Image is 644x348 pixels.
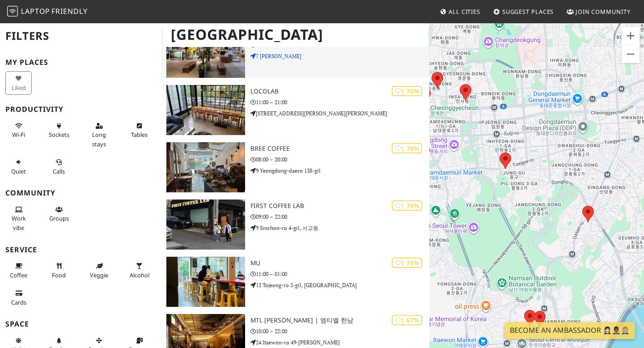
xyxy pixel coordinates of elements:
[250,317,429,324] h3: mtl [PERSON_NAME] | 엠티엘 한남
[250,155,429,164] p: 08:00 – 20:00
[161,199,429,250] a: First Coffee Lab | 76% First Coffee Lab 09:00 – 22:00 9 Sinchon-ro 4-gil, 서교동
[5,320,156,328] h3: Space
[166,199,245,250] img: First Coffee Lab
[10,271,27,279] span: Coffee
[576,8,631,16] span: Join Community
[52,271,66,279] span: Food
[392,200,422,211] div: | 76%
[46,259,72,282] button: Food
[86,259,112,282] button: Veggie
[49,214,69,222] span: Group tables
[490,4,558,20] a: Suggest Places
[131,131,148,139] span: Work-friendly tables
[12,131,25,139] span: Stable Wi-Fi
[392,315,422,325] div: | 67%
[449,8,480,16] span: All Cities
[161,142,429,192] a: Bree Coffee | 76% Bree Coffee 08:00 – 20:00 9 Yeongdong-daero 138-gil
[250,212,429,221] p: 09:00 – 22:00
[392,86,422,96] div: | 76%
[46,119,72,142] button: Sockets
[622,45,640,63] button: Zoom out
[166,142,245,192] img: Bree Coffee
[250,109,429,118] p: [STREET_ADDRESS][PERSON_NAME][PERSON_NAME]
[250,338,429,347] p: 24 Itaewon-ro 49-[PERSON_NAME]
[46,155,72,178] button: Calls
[5,119,32,142] button: Wi-Fi
[7,6,18,17] img: LaptopFriendly
[51,6,87,16] span: Friendly
[164,22,428,47] h1: [GEOGRAPHIC_DATA]
[166,85,245,135] img: Locolab
[250,224,429,232] p: 9 Sinchon-ro 4-gil, 서교동
[502,8,554,16] span: Suggest Places
[161,257,429,307] a: mu | 75% mu 11:00 – 01:00 12 Tojeong-ro 5-gil, [GEOGRAPHIC_DATA]
[5,259,32,282] button: Coffee
[166,257,245,307] img: mu
[11,167,26,175] span: Quiet
[12,214,26,231] span: People working
[49,131,69,139] span: Power sockets
[11,298,26,306] span: Credit cards
[5,105,156,114] h3: Productivity
[392,258,422,268] div: | 75%
[250,281,429,289] p: 12 Tojeong-ro 5-gil, [GEOGRAPHIC_DATA]
[46,202,72,226] button: Groups
[92,131,106,148] span: Long stays
[436,4,484,20] a: All Cities
[5,155,32,178] button: Quiet
[250,88,429,95] h3: Locolab
[7,4,88,20] a: LaptopFriendly LaptopFriendly
[250,327,429,335] p: 10:00 – 22:00
[5,189,156,197] h3: Community
[563,4,634,20] a: Join Community
[5,246,156,254] h3: Service
[250,145,429,153] h3: Bree Coffee
[130,271,149,279] span: Alcohol
[392,143,422,153] div: | 76%
[250,98,429,106] p: 11:00 – 21:00
[250,202,429,210] h3: First Coffee Lab
[5,286,32,310] button: Cards
[250,166,429,175] p: 9 Yeongdong-daero 138-gil
[161,85,429,135] a: Locolab | 76% Locolab 11:00 – 21:00 [STREET_ADDRESS][PERSON_NAME][PERSON_NAME]
[250,259,429,267] h3: mu
[21,6,50,16] span: Laptop
[126,119,153,142] button: Tables
[90,271,108,279] span: Veggie
[86,119,112,151] button: Long stays
[5,22,156,50] h2: Filters
[5,58,156,67] h3: My Places
[622,27,640,45] button: Zoom in
[5,202,32,235] button: Work vibe
[126,259,153,282] button: Alcohol
[53,167,65,175] span: Video/audio calls
[250,270,429,278] p: 11:00 – 01:00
